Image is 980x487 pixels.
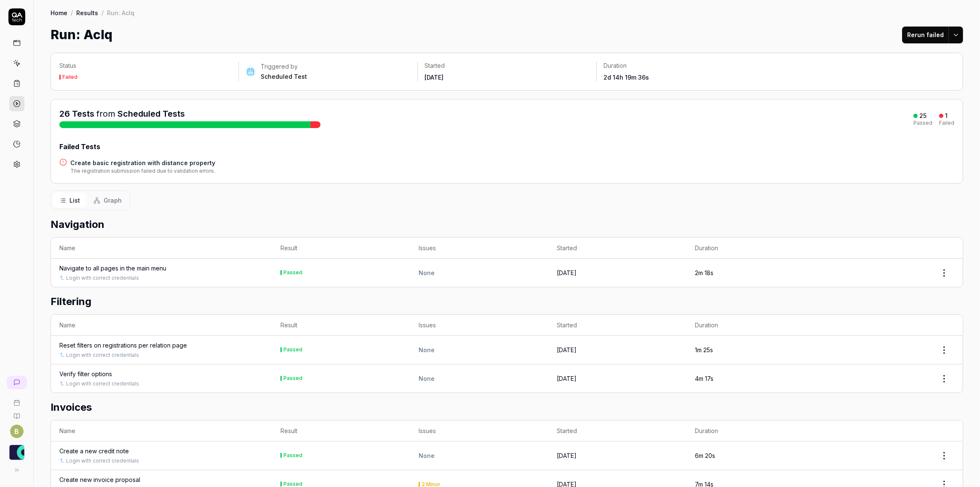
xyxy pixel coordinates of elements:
[51,400,963,415] h2: Invoices
[919,112,927,120] div: 25
[557,346,577,353] time: [DATE]
[419,345,540,354] div: None
[695,452,715,459] time: 6m 20s
[51,294,963,309] h2: Filtering
[603,74,649,81] time: 2d 14h 19m 36s
[419,268,540,277] div: None
[410,315,548,336] th: Issues
[425,62,590,70] p: Started
[283,270,302,275] div: Passed
[69,196,80,205] span: List
[557,452,577,459] time: [DATE]
[59,109,94,119] span: 26 Tests
[695,375,713,382] time: 4m 17s
[603,62,769,70] p: Duration
[272,238,410,259] th: Result
[9,445,24,460] img: AdminPulse - 0475.384.429 Logo
[283,376,302,381] div: Passed
[101,8,104,17] div: /
[3,406,30,420] a: Documentation
[104,196,122,205] span: Graph
[59,341,187,350] a: Reset filters on registrations per relation page
[283,347,302,352] div: Passed
[410,420,548,442] th: Issues
[548,238,686,259] th: Started
[76,8,98,17] a: Results
[548,420,686,442] th: Started
[59,475,140,484] a: Create new invoice proposal
[66,457,139,465] a: Login with correct credentials
[902,27,949,43] button: Rerun failed
[261,62,307,71] div: Triggered by
[410,238,548,259] th: Issues
[422,482,441,487] div: 2 Minor
[51,217,963,232] h2: Navigation
[10,425,24,438] button: B
[557,375,577,382] time: [DATE]
[939,120,954,126] div: Failed
[3,438,30,462] button: AdminPulse - 0475.384.429 Logo
[261,72,307,81] div: Scheduled Test
[70,167,215,175] div: The registration submission failed due to validation errors.
[557,269,577,276] time: [DATE]
[419,451,540,460] div: None
[66,351,139,359] a: Login with correct credentials
[272,315,410,336] th: Result
[686,315,825,336] th: Duration
[51,238,272,259] th: Name
[66,274,139,282] a: Login with correct credentials
[7,376,27,389] a: New conversation
[419,374,540,383] div: None
[3,393,30,406] a: Book a call with us
[70,158,215,167] a: Create basic registration with distance property
[51,315,272,336] th: Name
[62,75,77,80] div: Failed
[71,8,73,17] div: /
[59,369,112,378] a: Verify filter options
[96,109,115,119] span: from
[66,380,139,388] a: Login with correct credentials
[686,238,825,259] th: Duration
[695,269,713,276] time: 2m 18s
[59,142,954,152] div: Failed Tests
[945,112,948,120] div: 1
[87,193,128,208] button: Graph
[425,74,443,81] time: [DATE]
[53,193,87,208] button: List
[686,420,825,442] th: Duration
[59,447,129,455] a: Create a new credit note
[59,264,166,273] a: Navigate to all pages in the main menu
[283,482,302,487] div: Passed
[695,346,713,353] time: 1m 25s
[107,8,134,17] div: Run: AcIq
[272,420,410,442] th: Result
[283,453,302,458] div: Passed
[59,62,232,70] p: Status
[51,8,67,17] a: Home
[51,420,272,442] th: Name
[51,25,112,44] h1: Run: AcIq
[117,109,185,119] a: Scheduled Tests
[548,315,686,336] th: Started
[913,120,932,126] div: Passed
